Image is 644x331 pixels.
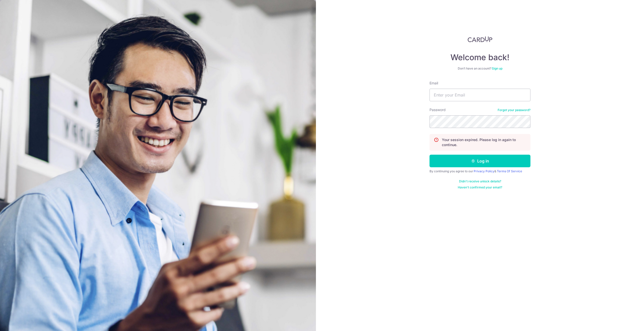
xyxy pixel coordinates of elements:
div: Don’t have an account? [430,67,530,71]
button: Log in [430,155,530,167]
label: Email [430,81,438,86]
p: Your session expired. Please log in again to continue. [442,137,526,147]
a: Terms Of Service [497,169,522,173]
a: Sign up [492,67,502,70]
a: Didn't receive unlock details? [459,179,501,183]
img: CardUp Logo [468,36,492,42]
label: Password [430,107,446,112]
a: Privacy Policy [474,169,494,173]
h4: Welcome back! [430,52,530,62]
input: Enter your Email [430,89,530,101]
a: Forgot your password? [498,108,530,112]
div: By continuing you agree to our & [430,169,530,173]
a: Haven't confirmed your email? [458,185,502,189]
